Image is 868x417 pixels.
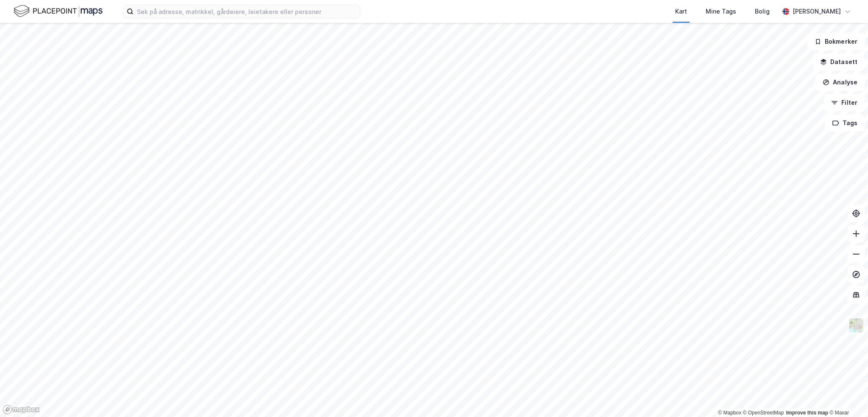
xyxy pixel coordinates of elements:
[706,6,736,17] div: Mine Tags
[134,5,360,18] input: Søk på adresse, matrikkel, gårdeiere, leietakere eller personer
[826,376,868,417] iframe: Chat Widget
[826,376,868,417] div: Kontrollprogram for chat
[793,6,841,17] div: [PERSON_NAME]
[755,6,770,17] div: Bolig
[14,4,103,19] img: logo.f888ab2527a4732fd821a326f86c7f29.svg
[675,6,687,17] div: Kart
